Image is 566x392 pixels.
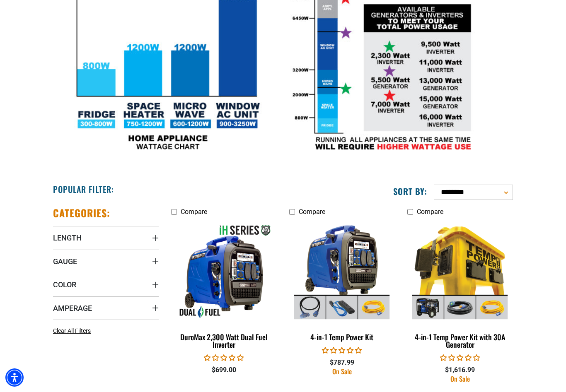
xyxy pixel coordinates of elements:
[53,273,159,296] summary: Color
[53,327,94,335] a: Clear All Filters
[407,220,513,353] a: 4-in-1 Temp Power Kit with 30A Generator 4-in-1 Temp Power Kit with 30A Generator
[53,327,91,334] span: Clear All Filters
[53,250,159,273] summary: Gauge
[289,358,395,368] div: $787.99
[171,333,277,348] div: DuroMax 2,300 Watt Dual Fuel Inverter
[171,365,277,375] div: $699.00
[289,333,395,341] div: 4-in-1 Temp Power Kit
[407,365,513,375] div: $1,616.99
[53,303,92,313] span: Amperage
[53,233,82,243] span: Length
[171,220,277,353] a: DuroMax 2,300 Watt Dual Fuel Inverter DuroMax 2,300 Watt Dual Fuel Inverter
[417,208,443,216] span: Compare
[53,207,110,219] h2: Categories:
[407,333,513,348] div: 4-in-1 Temp Power Kit with 30A Generator
[53,257,77,266] span: Gauge
[53,184,114,195] h2: Popular Filter:
[440,354,480,362] span: 0.00 stars
[181,208,207,216] span: Compare
[407,375,513,382] div: On Sale
[289,368,395,375] div: On Sale
[53,280,76,289] span: Color
[5,368,24,387] div: Accessibility Menu
[322,346,362,354] span: 0.00 stars
[172,224,276,319] img: DuroMax 2,300 Watt Dual Fuel Inverter
[408,224,512,319] img: 4-in-1 Temp Power Kit with 30A Generator
[393,186,427,197] label: Sort by:
[53,226,159,249] summary: Length
[299,208,325,216] span: Compare
[289,220,395,346] a: 4-in-1 Temp Power Kit 4-in-1 Temp Power Kit
[53,296,159,320] summary: Amperage
[290,224,394,319] img: 4-in-1 Temp Power Kit
[204,354,244,362] span: 0.00 stars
